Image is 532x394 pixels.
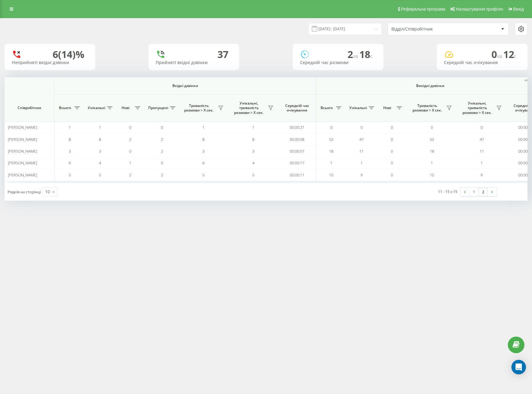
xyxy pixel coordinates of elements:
[330,83,530,88] span: Вихідні дзвінки
[69,137,71,142] span: 8
[359,48,373,61] span: 18
[329,172,333,178] span: 10
[8,189,41,195] span: Рядків на сторінці
[69,124,71,130] span: 1
[456,7,503,11] span: Налаштування профілю
[370,53,373,60] span: c
[69,160,71,166] span: 6
[99,148,101,154] span: 3
[8,124,37,130] span: [PERSON_NAME]
[391,172,393,178] span: 0
[88,105,105,110] span: Унікальні
[460,101,494,115] span: Унікальні, тривалість розмови > Х сек.
[161,172,163,178] span: 2
[410,103,445,113] span: Тривалість розмови > Х сек.
[99,172,101,178] span: 5
[491,48,503,61] span: 0
[503,48,517,61] span: 12
[12,60,88,65] div: Неприйняті вхідні дзвінки
[252,124,254,130] span: 1
[129,160,131,166] span: 1
[481,160,483,166] span: 1
[181,103,216,113] span: Тривалість розмови > Х сек.
[202,137,204,142] span: 8
[202,124,204,130] span: 1
[359,148,364,154] span: 11
[217,49,228,60] div: 37
[161,137,163,142] span: 2
[359,137,364,142] span: 47
[161,124,163,130] span: 0
[278,121,316,133] td: 00:00:21
[278,169,316,181] td: 00:00:11
[278,157,316,169] td: 00:00:17
[8,148,37,154] span: [PERSON_NAME]
[99,124,101,130] span: 1
[430,137,434,142] span: 52
[118,105,133,110] span: Нові
[511,360,526,374] div: Open Intercom Messenger
[129,172,131,178] span: 2
[469,188,478,196] a: 1
[8,172,37,178] span: [PERSON_NAME]
[380,105,395,110] span: Нові
[480,148,484,154] span: 11
[361,160,363,166] span: 1
[401,7,446,11] span: Реферальна програма
[481,124,483,130] span: 0
[438,189,457,195] div: 11 - 15 з 15
[478,188,488,196] a: 2
[8,137,37,142] span: [PERSON_NAME]
[330,124,332,130] span: 0
[329,148,333,154] span: 18
[45,189,50,195] div: 10
[70,83,300,88] span: Вхідні дзвінки
[10,105,49,110] span: Співробітник
[391,27,464,32] div: Відділ/Співробітник
[252,160,254,166] span: 4
[161,148,163,154] span: 2
[480,137,484,142] span: 47
[329,137,333,142] span: 52
[391,137,393,142] span: 0
[278,145,316,157] td: 00:00:07
[330,160,332,166] span: 1
[513,7,524,11] span: Вихід
[99,137,101,142] span: 8
[202,172,204,178] span: 5
[361,172,363,178] span: 9
[348,48,359,61] span: 2
[361,124,363,130] span: 0
[252,137,254,142] span: 8
[431,124,433,130] span: 0
[391,148,393,154] span: 0
[129,148,131,154] span: 0
[430,172,434,178] span: 10
[283,103,311,113] span: Середній час очікування
[231,101,266,115] span: Унікальні, тривалість розмови > Х сек.
[300,60,376,65] div: Середній час розмови
[278,133,316,145] td: 00:00:08
[319,105,334,110] span: Всього
[202,148,204,154] span: 3
[8,160,37,166] span: [PERSON_NAME]
[161,160,163,166] span: 0
[514,53,517,60] span: c
[349,105,367,110] span: Унікальні
[252,148,254,154] span: 3
[444,60,520,65] div: Середній час очікування
[129,124,131,130] span: 0
[391,124,393,130] span: 0
[481,172,483,178] span: 9
[129,137,131,142] span: 2
[57,105,73,110] span: Всього
[99,160,101,166] span: 4
[53,49,84,60] div: 6 (14)%
[497,53,503,60] span: хв
[431,160,433,166] span: 1
[69,172,71,178] span: 5
[69,148,71,154] span: 3
[391,160,393,166] span: 0
[148,105,168,110] span: Пропущені
[202,160,204,166] span: 6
